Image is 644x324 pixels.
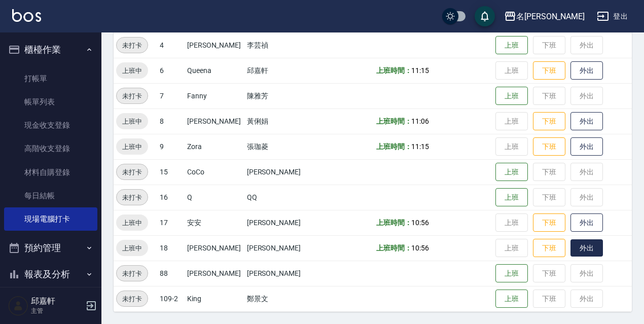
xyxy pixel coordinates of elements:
b: 上班時間： [376,117,412,125]
a: 材料自購登錄 [4,161,97,184]
button: 下班 [533,61,565,80]
td: 17 [157,210,185,235]
button: 外出 [570,213,603,232]
span: 11:15 [411,142,429,151]
button: 下班 [533,239,565,258]
b: 上班時間： [376,66,412,75]
button: save [475,6,495,26]
td: 109-2 [157,286,185,311]
button: 外出 [570,61,603,80]
button: 報表及分析 [4,261,97,287]
img: Logo [12,9,41,22]
td: [PERSON_NAME] [244,210,314,235]
td: 16 [157,185,185,210]
button: 上班 [495,87,528,105]
span: 上班中 [116,243,148,254]
td: 6 [157,58,185,83]
span: 10:56 [411,244,429,252]
td: 88 [157,261,185,286]
td: Queena [185,58,244,83]
td: 7 [157,83,185,109]
button: 外出 [570,239,603,257]
span: 10:56 [411,219,429,227]
td: [PERSON_NAME] [185,235,244,261]
b: 上班時間： [376,142,412,151]
span: 上班中 [116,116,148,127]
td: 鄭景文 [244,286,314,311]
button: 上班 [495,290,528,308]
span: 上班中 [116,141,148,152]
a: 每日結帳 [4,184,97,207]
b: 上班時間： [376,244,412,252]
a: 現金收支登錄 [4,114,97,137]
a: 現場電腦打卡 [4,207,97,231]
div: 名[PERSON_NAME] [516,10,585,23]
td: QQ [244,185,314,210]
span: 未打卡 [117,192,148,203]
td: [PERSON_NAME] [244,159,314,185]
span: 未打卡 [117,167,148,177]
button: 名[PERSON_NAME] [500,6,589,27]
span: 未打卡 [117,294,148,304]
button: 外出 [570,137,603,156]
td: 李芸禎 [244,32,314,58]
td: 張珈菱 [244,134,314,159]
button: 上班 [495,163,528,182]
td: 15 [157,159,185,185]
td: [PERSON_NAME] [185,32,244,58]
td: 安安 [185,210,244,235]
span: 未打卡 [117,40,148,51]
td: 邱嘉軒 [244,58,314,83]
td: 4 [157,32,185,58]
button: 下班 [533,112,565,131]
td: [PERSON_NAME] [185,109,244,134]
td: [PERSON_NAME] [244,235,314,261]
p: 主管 [31,306,83,315]
td: [PERSON_NAME] [185,261,244,286]
button: 上班 [495,36,528,55]
button: 外出 [570,112,603,131]
a: 打帳單 [4,67,97,90]
button: 櫃檯作業 [4,37,97,63]
img: Person [8,296,28,316]
h5: 邱嘉軒 [31,296,83,306]
td: Q [185,185,244,210]
button: 下班 [533,137,565,156]
a: 高階收支登錄 [4,137,97,160]
span: 上班中 [116,65,148,76]
span: 11:06 [411,117,429,125]
span: 上班中 [116,218,148,228]
span: 未打卡 [117,268,148,279]
td: [PERSON_NAME] [244,261,314,286]
td: 9 [157,134,185,159]
button: 登出 [593,7,632,26]
td: Zora [185,134,244,159]
button: 上班 [495,188,528,207]
td: 8 [157,109,185,134]
span: 未打卡 [117,91,148,101]
button: 下班 [533,213,565,232]
td: Fanny [185,83,244,109]
button: 上班 [495,264,528,283]
td: CoCo [185,159,244,185]
td: 陳雅芳 [244,83,314,109]
td: 18 [157,235,185,261]
a: 帳單列表 [4,90,97,114]
button: 預約管理 [4,235,97,261]
td: 黃俐娟 [244,109,314,134]
span: 11:15 [411,66,429,75]
b: 上班時間： [376,219,412,227]
td: King [185,286,244,311]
